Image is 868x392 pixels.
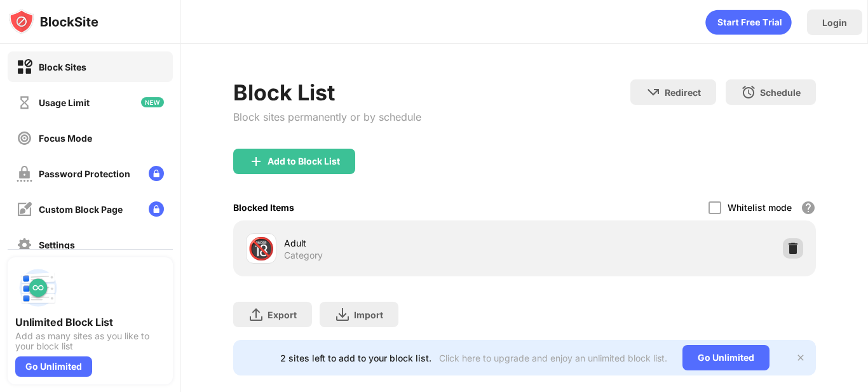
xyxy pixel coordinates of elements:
[9,9,98,34] img: logo-blocksite.svg
[39,168,130,179] div: Password Protection
[17,130,32,146] img: focus-off.svg
[439,353,667,363] div: Click here to upgrade and enjoy an unlimited block list.
[822,17,847,28] div: Login
[149,201,164,217] img: lock-menu.svg
[280,353,431,363] div: 2 sites left to add to your block list.
[17,237,32,253] img: settings-off.svg
[17,201,32,217] img: customize-block-page-off.svg
[233,202,294,213] div: Blocked Items
[15,265,61,311] img: push-block-list.svg
[15,356,92,377] div: Go Unlimited
[149,166,164,181] img: lock-menu.svg
[17,166,32,182] img: password-protection-off.svg
[760,87,801,98] div: Schedule
[233,111,421,123] div: Block sites permanently or by schedule
[141,97,164,107] img: new-icon.svg
[233,79,421,105] div: Block List
[15,316,165,328] div: Unlimited Block List
[39,62,86,72] div: Block Sites
[665,87,701,98] div: Redirect
[39,240,75,250] div: Settings
[248,236,275,262] div: 🔞
[17,95,32,111] img: time-usage-off.svg
[17,59,32,75] img: block-on.svg
[284,250,323,261] div: Category
[284,236,525,250] div: Adult
[728,202,792,213] div: Whitelist mode
[15,331,165,351] div: Add as many sites as you like to your block list
[268,309,297,320] div: Export
[39,97,90,108] div: Usage Limit
[796,353,806,363] img: x-button.svg
[39,204,123,215] div: Custom Block Page
[682,345,770,370] div: Go Unlimited
[705,10,792,35] div: animation
[268,156,340,166] div: Add to Block List
[39,133,92,144] div: Focus Mode
[354,309,383,320] div: Import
